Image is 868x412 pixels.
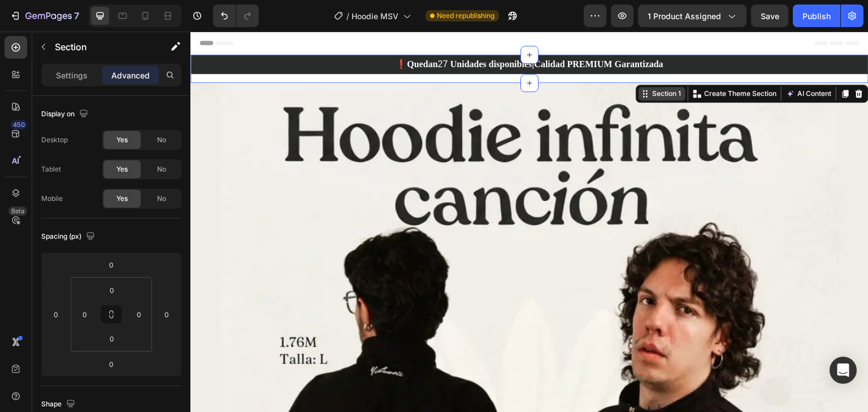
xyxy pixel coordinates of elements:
[346,10,349,22] span: /
[41,229,97,244] div: Spacing (px)
[47,306,64,323] input: 0
[116,135,128,145] span: Yes
[830,357,857,384] div: Open Intercom Messenger
[11,120,27,129] div: 450
[638,5,747,27] button: 1 product assigned
[158,306,175,323] input: 0
[8,207,27,216] div: Beta
[157,135,166,145] span: No
[74,9,79,23] p: 7
[213,5,259,27] div: Undo/Redo
[593,55,643,69] button: AI Content
[100,256,123,273] input: 0
[751,5,788,27] button: Save
[41,135,68,145] div: Desktop
[459,57,493,67] div: Section 1
[116,194,128,204] span: Yes
[100,356,123,372] input: 0
[76,306,93,323] input: 0px
[514,57,586,67] p: Create Theme Section
[41,107,90,122] div: Display on
[41,194,63,204] div: Mobile
[157,194,166,204] span: No
[648,10,721,22] span: 1 product assigned
[116,164,128,174] span: Yes
[111,69,150,81] p: Advanced
[101,282,123,299] input: 0px
[190,32,868,412] iframe: Design area
[761,11,779,21] span: Save
[56,69,88,81] p: Settings
[793,5,840,27] button: Publish
[802,10,831,22] div: Publish
[41,164,61,174] div: Tablet
[437,11,494,21] span: Need republishing
[5,5,84,27] button: 7
[55,40,147,54] p: Section
[131,306,147,323] input: 0px
[351,10,398,22] span: Hoodie MSV
[157,164,166,174] span: No
[101,330,123,347] input: 0px
[41,397,77,412] div: Shape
